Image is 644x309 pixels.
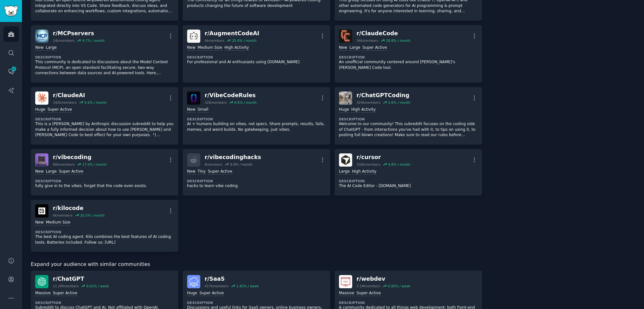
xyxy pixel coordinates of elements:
div: Huge [35,107,45,113]
div: New [339,45,347,51]
dt: Description [339,55,478,59]
p: An unofficial community centered around [PERSON_NAME]'s [PERSON_NAME] Code tool. [339,59,478,70]
a: 22 [3,64,19,79]
p: This is a [PERSON_NAME] by Anthropic discussion subreddit to help you make a fully informed decis... [35,121,174,138]
dt: Description [339,117,478,121]
div: r/ ClaudeCode [357,30,410,37]
a: MCPserversr/MCPservers14kmembers4.7% / monthNewLargeDescriptionThis community is dedicated to dis... [31,25,178,83]
img: ClaudeAI [35,91,48,105]
div: r/ vibecoding [53,153,107,161]
div: Large [46,45,57,51]
div: 80k members [53,162,75,167]
dt: Description [187,179,326,183]
div: Super Active [363,45,387,51]
div: 0.01 % / week [86,284,109,288]
img: kilocode [35,204,48,218]
div: r/ ClaudeAI [53,91,107,99]
div: r/ SaaS [205,275,259,283]
div: New [187,169,196,175]
div: 14k members [53,38,75,43]
p: The AI Code Editor - [DOMAIN_NAME] [339,183,478,189]
div: Massive [339,290,354,296]
div: 28.8 % / month [386,38,410,43]
div: Super Active [47,107,72,113]
img: AugmentCodeAI [187,30,200,43]
dt: Description [35,301,174,305]
div: Huge [187,290,197,296]
div: 3.1M members [357,284,380,288]
div: 0.6 % / month [234,100,257,105]
div: r/ webdev [357,275,410,283]
div: r/ ChatGPT [53,275,109,283]
div: 25.6 % / month [232,38,257,43]
dt: Description [187,117,326,121]
img: ChatGPT [35,275,48,288]
a: AugmentCodeAIr/AugmentCodeAI4kmembers25.6% / monthNewMedium SizeHigh ActivityDescriptionFor profe... [183,25,330,83]
img: VibeCodeRules [187,91,200,105]
dt: Description [187,55,326,59]
a: ClaudeCoder/ClaudeCode34kmembers28.8% / monthNewLargeSuper ActiveDescriptionAn unofficial communi... [335,25,482,83]
dt: Description [339,301,478,305]
div: 2.6 % / month [388,100,410,105]
div: New [187,107,196,113]
div: New [35,45,44,51]
dt: Description [35,117,174,121]
div: Huge [339,107,349,113]
img: cursor [339,153,352,167]
div: r/ AugmentCodeAI [205,30,259,37]
div: 17.0 % / month [82,162,107,167]
p: This community is dedicated to discussions about the Model Context Protocol (MCP), an open standa... [35,59,174,76]
a: vibecodingr/vibecoding80kmembers17.0% / monthNewLargeSuper ActiveDescriptionfully give in to the ... [31,149,178,196]
dt: Description [339,179,478,183]
div: r/ vibecodinghacks [205,153,261,161]
div: New [187,45,196,51]
div: 11.2M members [53,284,79,288]
div: 6k members [53,213,73,218]
p: Welcome to our community! This subreddit focuses on the coding side of ChatGPT - from interaction... [339,121,478,138]
img: MCPservers [35,30,48,43]
div: High Activity [225,45,249,51]
dt: Description [35,55,174,59]
div: New [35,220,44,226]
div: 4.7 % / month [82,38,105,43]
div: High Activity [351,107,376,113]
div: 324k members [357,100,380,105]
img: ClaudeCode [339,30,352,43]
a: ClaudeAIr/ClaudeAI342kmembers5.6% / monthHugeSuper ActiveDescriptionThis is a [PERSON_NAME] by An... [31,87,178,145]
div: 4.8 % / month [388,162,410,167]
a: ChatGPTCodingr/ChatGPTCoding324kmembers2.6% / monthHugeHigh ActivityDescriptionWelcome to our com... [335,87,482,145]
img: webdev [339,275,352,288]
div: r/ cursor [357,153,410,161]
a: VibeCodeRulesr/VibeCodeRules326members0.6% / monthNewSmallDescriptionAI + humans building on vibe... [183,87,330,145]
div: Super Active [208,169,232,175]
div: Medium Size [46,220,70,226]
div: 1.45 % / week [236,284,258,288]
div: 5.6 % / month [84,100,107,105]
a: cursorr/cursor100kmembers4.8% / monthLargeHigh ActivityDescriptionThe AI Code Editor - [DOMAIN_NAME] [335,149,482,196]
div: Tiny [198,169,206,175]
div: 8 members [205,162,223,167]
div: 4k members [205,38,225,43]
img: vibecoding [35,153,48,167]
p: AI + humans building on vibes, not specs. Share prompts, results, fails, memes, and weird builds.... [187,121,326,132]
div: Large [339,169,350,175]
div: Small [198,107,208,113]
a: r/vibecodinghacks8members0.0% / monthNewTinySuper ActiveDescriptionhacks to learn vibe coding [183,149,330,196]
div: r/ kilocode [53,204,105,212]
p: The best AI coding agent. Kilo combines the best features of AI coding tools. Batteries included.... [35,234,174,245]
dt: Description [187,301,326,305]
div: Super Active [357,290,381,296]
p: For professional and AI enthusiasts using [DOMAIN_NAME] [187,59,326,65]
div: Massive [35,290,51,296]
dt: Description [35,179,174,183]
div: Large [349,45,360,51]
p: hacks to learn vibe coding [187,183,326,189]
div: Medium Size [198,45,222,51]
div: r/ VibeCodeRules [205,91,257,99]
div: 342k members [53,100,77,105]
div: Super Active [199,290,224,296]
dt: Description [35,230,174,234]
div: Large [46,169,57,175]
div: 0.06 % / week [388,284,410,288]
div: Super Active [53,290,77,296]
